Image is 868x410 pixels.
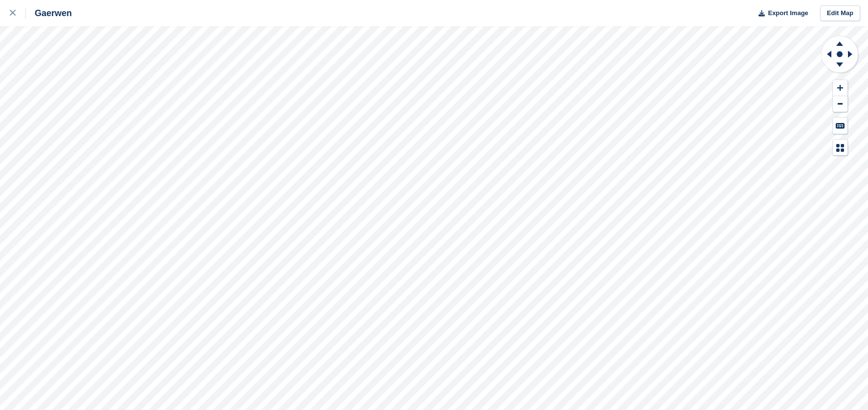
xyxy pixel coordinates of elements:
[26,7,72,19] div: Gaerwen
[833,118,847,134] button: Keyboard Shortcuts
[768,8,808,18] span: Export Image
[833,80,847,96] button: Zoom In
[833,140,847,156] button: Map Legend
[833,96,847,112] button: Zoom Out
[820,5,860,21] a: Edit Map
[753,5,808,21] button: Export Image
